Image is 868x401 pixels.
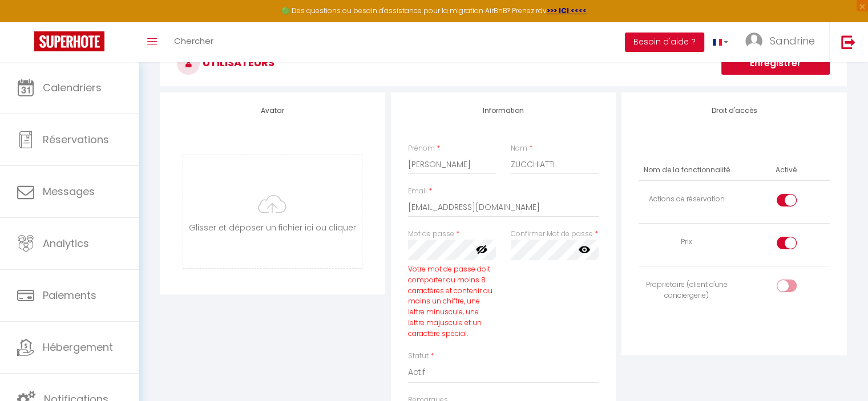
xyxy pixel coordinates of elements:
span: Paiements [43,288,96,302]
label: Mot de passe [408,229,454,240]
label: Statut [408,351,429,362]
button: Besoin d'aide ? [625,33,704,52]
label: Prénom [408,143,435,154]
h4: Droit d'accès [639,107,830,115]
span: Analytics [43,236,89,250]
span: Réservations [43,132,109,147]
label: Nom [511,143,527,154]
label: Confirmer Mot de passe [511,229,593,240]
span: Sandrine [770,34,815,48]
span: Chercher [174,35,213,47]
img: Super Booking [34,31,104,51]
div: Actions de réservation [643,194,729,205]
label: Email [408,186,427,197]
div: Votre mot de passe doit comporter au moins 8 caractères et contenir au moins un chiffre, une lett... [408,264,496,339]
th: Nom de la fonctionnalité [639,160,734,180]
div: Propriétaire (client d'une conciergerie) [643,280,729,301]
span: Messages [43,184,95,199]
th: Activé [771,160,801,180]
span: Hébergement [43,340,113,354]
img: logout [841,35,855,49]
h3: Utilisateurs [160,40,847,86]
img: ... [745,33,762,50]
h4: Information [408,107,599,115]
h4: Avatar [177,107,368,115]
a: Chercher [165,22,222,62]
a: ... Sandrine [737,22,829,62]
a: >>> ICI <<<< [547,6,587,15]
span: Calendriers [43,80,102,95]
div: Prix [643,237,729,248]
button: Enregistrer [721,52,830,75]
